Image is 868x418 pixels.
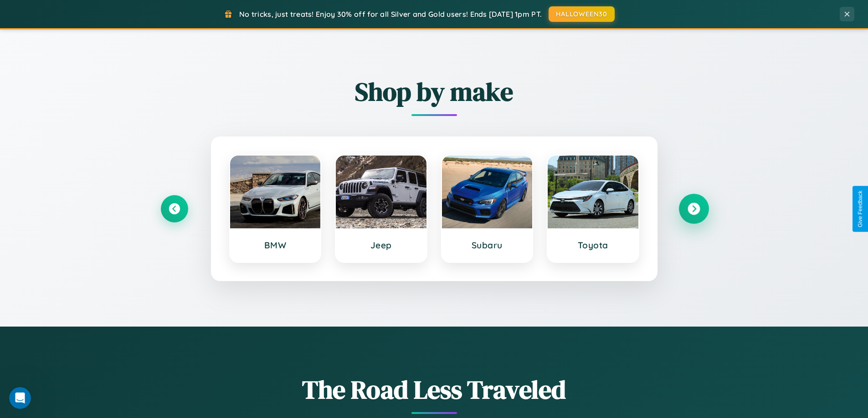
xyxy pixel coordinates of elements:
h3: Subaru [451,240,524,251]
h1: The Road Less Traveled [161,372,708,407]
h3: Jeep [345,240,417,251]
iframe: Intercom live chat [9,387,31,409]
div: Give Feedback [857,191,863,227]
button: HALLOWEEN30 [549,6,615,22]
h3: BMW [239,240,312,251]
span: No tricks, just treats! Enjoy 30% off for all Silver and Gold users! Ends [DATE] 1pm PT. [239,10,542,19]
h2: Shop by make [161,74,708,109]
h3: Toyota [557,240,629,251]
